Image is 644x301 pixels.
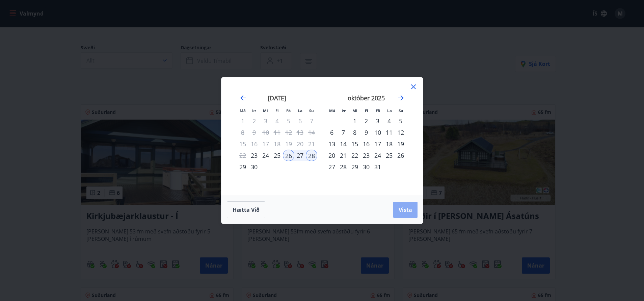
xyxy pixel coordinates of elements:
[283,150,294,161] div: 26
[338,138,349,150] td: Choose þriðjudagur, 14. október 2025 as your check-in date. It’s available.
[260,150,271,161] div: 24
[239,94,247,102] div: Move backward to switch to the previous month.
[349,161,360,173] div: 29
[326,161,338,173] td: Choose mánudagur, 27. október 2025 as your check-in date. It’s available.
[372,138,383,150] div: 17
[342,108,346,113] small: Þr
[271,127,283,138] td: Not available. fimmtudagur, 11. september 2025
[248,161,260,173] td: Choose þriðjudagur, 30. september 2025 as your check-in date. It’s available.
[237,150,248,161] td: Not available. mánudagur, 22. september 2025
[372,127,383,138] td: Choose föstudagur, 10. október 2025 as your check-in date. It’s available.
[338,161,349,173] div: 28
[360,150,372,161] td: Choose fimmtudagur, 23. október 2025 as your check-in date. It’s available.
[383,127,395,138] div: 11
[338,138,349,150] div: 14
[230,85,415,187] div: Calendar
[360,127,372,138] div: 9
[275,108,279,113] small: Fi
[306,115,317,127] td: Not available. sunnudagur, 7. september 2025
[298,108,302,113] small: La
[326,150,338,161] div: 20
[326,138,338,150] div: 13
[326,150,338,161] td: Choose mánudagur, 20. október 2025 as your check-in date. It’s available.
[263,108,268,113] small: Mi
[306,138,317,150] td: Not available. sunnudagur, 21. september 2025
[383,115,395,127] td: Choose laugardagur, 4. október 2025 as your check-in date. It’s available.
[248,150,260,161] td: Choose þriðjudagur, 23. september 2025 as your check-in date. It’s available.
[294,127,306,138] td: Not available. laugardagur, 13. september 2025
[260,138,271,150] td: Not available. miðvikudagur, 17. september 2025
[383,115,395,127] div: 4
[271,150,283,161] div: 25
[372,115,383,127] td: Choose föstudagur, 3. október 2025 as your check-in date. It’s available.
[360,161,372,173] div: 30
[349,115,360,127] div: 1
[349,127,360,138] td: Choose miðvikudagur, 8. október 2025 as your check-in date. It’s available.
[360,150,372,161] div: 23
[237,161,248,173] div: 29
[248,115,260,127] td: Not available. þriðjudagur, 2. september 2025
[306,150,317,161] div: 28
[260,127,271,138] td: Not available. miðvikudagur, 10. september 2025
[372,150,383,161] td: Choose föstudagur, 24. október 2025 as your check-in date. It’s available.
[294,138,306,150] td: Not available. laugardagur, 20. september 2025
[260,150,271,161] td: Choose miðvikudagur, 24. september 2025 as your check-in date. It’s available.
[395,150,406,161] div: 26
[383,138,395,150] div: 18
[283,138,294,150] td: Not available. föstudagur, 19. september 2025
[395,138,406,150] td: Choose sunnudagur, 19. október 2025 as your check-in date. It’s available.
[395,115,406,127] td: Choose sunnudagur, 5. október 2025 as your check-in date. It’s available.
[372,127,383,138] div: 10
[338,127,349,138] td: Choose þriðjudagur, 7. október 2025 as your check-in date. It’s available.
[271,138,283,150] td: Not available. fimmtudagur, 18. september 2025
[372,138,383,150] td: Choose föstudagur, 17. október 2025 as your check-in date. It’s available.
[248,127,260,138] td: Not available. þriðjudagur, 9. september 2025
[383,138,395,150] td: Choose laugardagur, 18. október 2025 as your check-in date. It’s available.
[237,127,248,138] td: Not available. mánudagur, 8. september 2025
[360,161,372,173] td: Choose fimmtudagur, 30. október 2025 as your check-in date. It’s available.
[383,150,395,161] div: 25
[387,108,392,113] small: La
[349,150,360,161] div: 22
[372,150,383,161] div: 24
[309,108,314,113] small: Su
[372,161,383,173] td: Choose föstudagur, 31. október 2025 as your check-in date. It’s available.
[372,161,383,173] div: 31
[349,138,360,150] div: 15
[395,150,406,161] td: Choose sunnudagur, 26. október 2025 as your check-in date. It’s available.
[399,108,403,113] small: Su
[349,161,360,173] td: Choose miðvikudagur, 29. október 2025 as your check-in date. It’s available.
[306,150,317,161] td: Selected as end date. sunnudagur, 28. september 2025
[283,115,294,127] td: Not available. föstudagur, 5. september 2025
[338,127,349,138] div: 7
[349,127,360,138] div: 8
[399,206,412,214] span: Vista
[338,150,349,161] div: 21
[271,115,283,127] td: Not available. fimmtudagur, 4. september 2025
[240,108,246,113] small: Má
[395,115,406,127] div: 5
[283,150,294,161] td: Selected as start date. föstudagur, 26. september 2025
[365,108,368,113] small: Fi
[268,94,286,102] strong: [DATE]
[338,161,349,173] td: Choose þriðjudagur, 28. október 2025 as your check-in date. It’s available.
[237,138,248,150] td: Not available. mánudagur, 15. september 2025
[306,127,317,138] td: Not available. sunnudagur, 14. september 2025
[383,150,395,161] td: Choose laugardagur, 25. október 2025 as your check-in date. It’s available.
[372,115,383,127] div: 3
[237,161,248,173] td: Choose mánudagur, 29. september 2025 as your check-in date. It’s available.
[326,138,338,150] td: Choose mánudagur, 13. október 2025 as your check-in date. It’s available.
[395,127,406,138] td: Choose sunnudagur, 12. október 2025 as your check-in date. It’s available.
[227,201,265,218] button: Hætta við
[395,138,406,150] div: 19
[294,115,306,127] td: Not available. laugardagur, 6. september 2025
[283,127,294,138] td: Not available. föstudagur, 12. september 2025
[360,115,372,127] div: 2
[326,161,338,173] div: 27
[233,206,260,214] span: Hætta við
[294,150,306,161] td: Selected. laugardagur, 27. september 2025
[326,127,338,138] div: 6
[271,150,283,161] td: Choose fimmtudagur, 25. september 2025 as your check-in date. It’s available.
[248,150,260,161] div: 23
[349,115,360,127] td: Choose miðvikudagur, 1. október 2025 as your check-in date. It’s available.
